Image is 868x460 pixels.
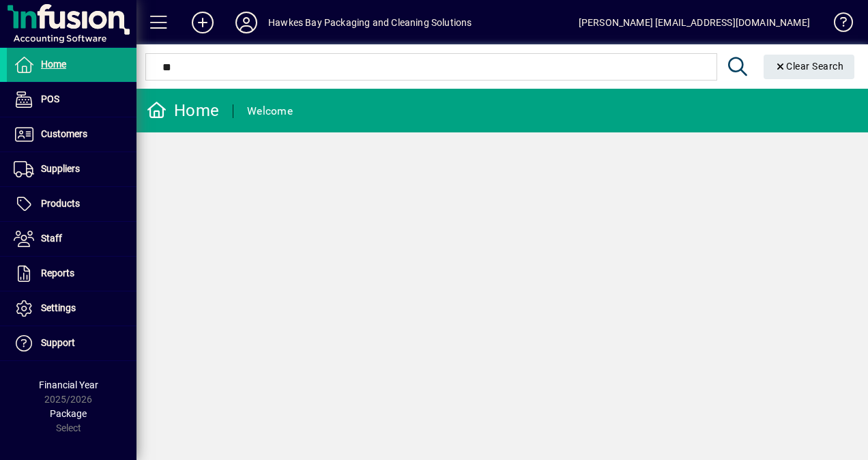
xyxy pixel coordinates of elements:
[764,55,855,79] button: Clear
[579,12,810,33] div: [PERSON_NAME] [EMAIL_ADDRESS][DOMAIN_NAME]
[147,100,219,121] div: Home
[7,83,136,117] a: POS
[50,408,87,419] span: Package
[41,94,59,104] span: POS
[41,337,75,348] span: Support
[7,187,136,221] a: Products
[247,100,293,122] div: Welcome
[824,3,851,47] a: Knowledge Base
[268,12,472,33] div: Hawkes Bay Packaging and Cleaning Solutions
[41,268,74,278] span: Reports
[7,257,136,291] a: Reports
[775,61,844,72] span: Clear Search
[41,198,80,209] span: Products
[225,10,268,35] button: Profile
[41,163,80,174] span: Suppliers
[39,379,98,390] span: Financial Year
[7,326,136,360] a: Support
[7,117,136,152] a: Customers
[7,222,136,256] a: Staff
[41,128,87,139] span: Customers
[41,302,76,313] span: Settings
[41,59,66,70] span: Home
[181,10,225,35] button: Add
[7,291,136,326] a: Settings
[41,233,62,244] span: Staff
[7,152,136,186] a: Suppliers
